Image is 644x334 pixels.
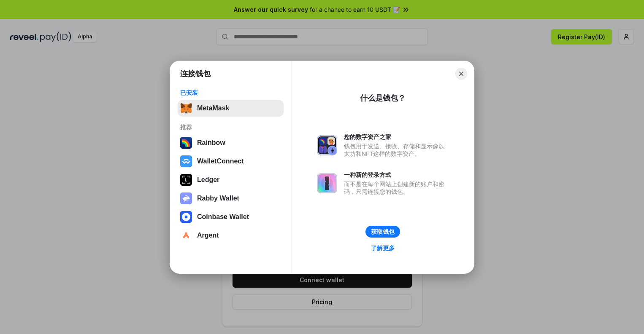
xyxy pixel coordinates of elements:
img: svg+xml,%3Csvg%20width%3D%2228%22%20height%3D%2228%22%20viewBox%3D%220%200%2028%2028%22%20fill%3D... [180,211,192,223]
div: 推荐 [180,123,281,131]
div: Rainbow [197,139,225,147]
div: 一种新的登录方式 [344,171,449,179]
div: 而不是在每个网站上创建新的账户和密码，只需连接您的钱包。 [344,180,449,195]
img: svg+xml,%3Csvg%20width%3D%22120%22%20height%3D%22120%22%20viewBox%3D%220%200%20120%20120%22%20fil... [180,137,192,149]
img: svg+xml,%3Csvg%20xmlns%3D%22http%3A%2F%2Fwww.w3.org%2F2000%2Fsvg%22%20width%3D%2228%22%20height%3... [180,174,192,186]
div: 获取钱包 [371,228,395,235]
button: Close [455,68,467,80]
button: Argent [178,227,284,244]
div: WalletConnect [197,158,244,165]
div: Coinbase Wallet [197,213,249,221]
div: 了解更多 [371,244,395,252]
img: svg+xml,%3Csvg%20fill%3D%22none%22%20height%3D%2233%22%20viewBox%3D%220%200%2035%2033%22%20width%... [180,102,192,114]
button: WalletConnect [178,153,284,170]
div: 什么是钱包？ [360,93,406,103]
div: MetaMask [197,104,229,112]
div: 您的数字资产之家 [344,133,449,141]
button: Rainbow [178,134,284,151]
img: svg+xml,%3Csvg%20xmlns%3D%22http%3A%2F%2Fwww.w3.org%2F2000%2Fsvg%22%20fill%3D%22none%22%20viewBox... [317,173,337,193]
button: Ledger [178,171,284,188]
button: MetaMask [178,100,284,117]
div: Argent [197,232,219,239]
img: svg+xml,%3Csvg%20width%3D%2228%22%20height%3D%2228%22%20viewBox%3D%220%200%2028%2028%22%20fill%3D... [180,155,192,167]
div: 已安装 [180,89,281,96]
img: svg+xml,%3Csvg%20width%3D%2228%22%20height%3D%2228%22%20viewBox%3D%220%200%2028%2028%22%20fill%3D... [180,230,192,241]
button: Coinbase Wallet [178,208,284,225]
div: Ledger [197,176,219,184]
img: svg+xml,%3Csvg%20xmlns%3D%22http%3A%2F%2Fwww.w3.org%2F2000%2Fsvg%22%20fill%3D%22none%22%20viewBox... [180,192,192,204]
div: Rabby Wallet [197,195,239,202]
a: 了解更多 [366,243,400,254]
h1: 连接钱包 [180,69,211,79]
button: Rabby Wallet [178,190,284,207]
img: svg+xml,%3Csvg%20xmlns%3D%22http%3A%2F%2Fwww.w3.org%2F2000%2Fsvg%22%20fill%3D%22none%22%20viewBox... [317,135,337,155]
div: 钱包用于发送、接收、存储和显示像以太坊和NFT这样的数字资产。 [344,142,449,158]
button: 获取钱包 [365,226,400,238]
